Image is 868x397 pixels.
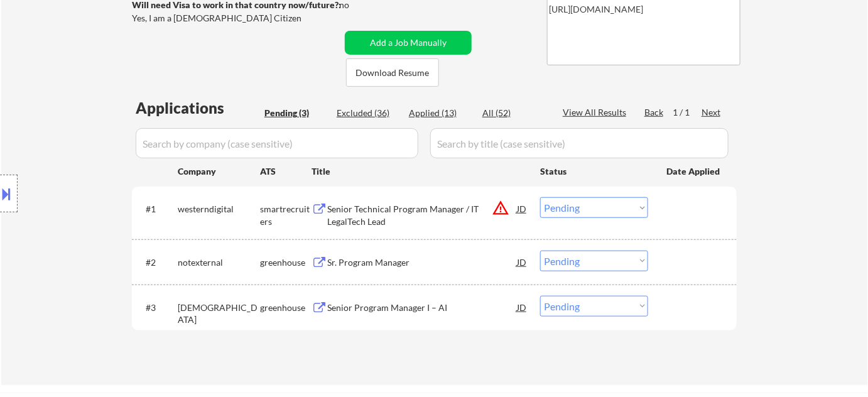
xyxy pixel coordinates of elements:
div: greenhouse [260,302,312,314]
div: Sr. Program Manager [327,256,517,269]
div: ATS [260,165,312,178]
div: Yes, I am a [DEMOGRAPHIC_DATA] Citizen [132,12,344,24]
div: 1 / 1 [673,106,702,119]
button: warning_amber [492,199,509,217]
div: Senior Program Manager I – AI [327,302,517,314]
div: All (52) [482,107,545,119]
div: View All Results [563,106,630,119]
div: greenhouse [260,256,312,269]
div: Applied (13) [409,107,472,119]
div: Status [540,160,648,182]
div: JD [516,251,528,273]
div: Next [702,106,722,119]
div: Pending (3) [264,107,327,119]
div: Back [644,106,665,119]
button: Download Resume [346,58,439,87]
div: Excluded (36) [337,107,399,119]
div: Senior Technical Program Manager / IT LegalTech Lead [327,203,517,227]
div: JD [516,197,528,220]
div: [DEMOGRAPHIC_DATA] [178,302,260,326]
input: Search by title (case sensitive) [430,128,729,158]
button: Add a Job Manually [345,31,472,55]
div: JD [516,296,528,318]
input: Search by company (case sensitive) [136,128,418,158]
div: Title [312,165,528,178]
div: smartrecruiters [260,203,312,227]
div: Date Applied [666,165,722,178]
